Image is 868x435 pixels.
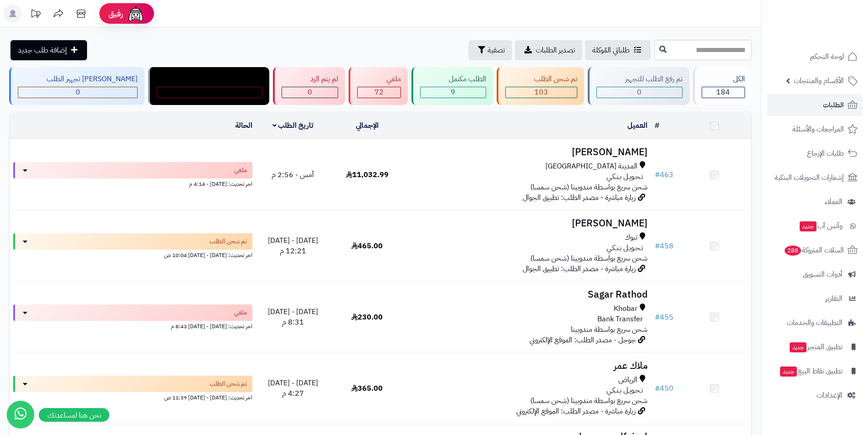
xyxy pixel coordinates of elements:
[529,335,636,346] span: جوجل - مصدر الطلب: الموقع الإلكتروني
[234,166,247,175] span: ملغي
[817,389,842,402] span: الإعدادات
[506,87,577,98] div: 103
[716,87,730,98] span: 184
[268,377,318,399] span: [DATE] - [DATE] 4:27 م
[767,288,863,309] a: التقارير
[767,336,863,358] a: تطبيق المتجرجديد
[530,395,647,406] span: شحن سريع بواسطة مندوبينا (شحن سمسا)
[13,392,252,402] div: اخر تحديث: [DATE] - [DATE] 11:39 ص
[351,383,383,394] span: 365.00
[346,169,389,180] span: 11,032.99
[375,87,384,98] span: 72
[347,67,409,105] a: ملغي 72
[408,361,647,371] h3: ملاك عمر
[792,123,844,136] span: المراجعات والأسئلة
[790,342,806,352] span: جديد
[356,120,379,131] a: الإجمالي
[655,383,660,394] span: #
[767,360,863,382] a: تطبيق نقاط البيعجديد
[495,67,586,105] a: تم شحن الطلب 103
[530,253,647,264] span: شحن سريع بواسطة مندوبينا (شحن سمسا)
[767,167,863,189] a: إشعارات التحويلات البنكية
[775,171,844,184] span: إشعارات التحويلات البنكية
[127,5,145,23] img: ai-face.png
[655,120,659,131] a: #
[825,195,842,208] span: العملاء
[282,74,338,84] div: لم يتم الرد
[272,120,314,131] a: تاريخ الطلب
[76,87,80,98] span: 0
[767,191,863,213] a: العملاء
[421,87,486,98] div: 9
[18,74,138,84] div: [PERSON_NAME] تجهيز الطلب
[536,45,575,56] span: تصدير الطلبات
[780,367,797,377] span: جديد
[789,341,842,353] span: تطبيق المتجر
[655,169,660,180] span: #
[146,67,271,105] a: مندوب توصيل داخل الرياض 0
[655,241,673,252] a: #458
[767,239,863,261] a: السلات المتروكة288
[545,161,637,172] span: المدينة [GEOGRAPHIC_DATA]
[655,169,673,180] a: #463
[799,220,842,232] span: وآتس آب
[268,235,318,257] span: [DATE] - [DATE] 12:21 م
[24,5,47,25] a: تحديثات المنصة
[702,74,745,84] div: الكل
[108,8,123,19] span: رفيق
[523,263,636,274] span: زيارة مباشرة - مصدر الطلب: تطبيق الجوال
[357,74,401,84] div: ملغي
[207,87,212,98] span: 0
[18,87,137,98] div: 0
[282,87,338,98] div: 0
[606,385,643,396] span: تـحـويـل بـنـكـي
[13,178,252,188] div: اخر تحديث: [DATE] - 4:14 م
[806,26,859,45] img: logo-2.png
[767,312,863,334] a: التطبيقات والخدمات
[408,289,647,300] h3: Sagar Rathod
[571,324,647,335] span: شحن سريع بواسطة مندوبينا
[451,87,455,98] span: 9
[7,67,146,105] a: [PERSON_NAME] تجهيز الطلب 0
[408,218,647,229] h3: [PERSON_NAME]
[530,182,647,193] span: شحن سريع بواسطة مندوبينا (شحن سمسا)
[468,40,512,60] button: تصفية
[268,306,318,328] span: [DATE] - [DATE] 8:31 م
[157,87,262,98] div: 0
[618,375,637,385] span: الرياض
[272,169,314,180] span: أمس - 2:56 م
[586,67,691,105] a: تم رفع الطلب للتجهيز 0
[13,321,252,330] div: اخر تحديث: [DATE] - [DATE] 8:43 م
[505,74,577,84] div: تم شحن الطلب
[358,87,400,98] div: 72
[235,120,252,131] a: الحالة
[655,312,660,323] span: #
[606,172,643,182] span: تـحـويـل بـنـكـي
[592,45,630,56] span: طلباتي المُوكلة
[825,292,842,305] span: التقارير
[597,314,643,325] span: Bank Transfer
[308,87,312,98] span: 0
[767,384,863,406] a: الإعدادات
[351,241,383,252] span: 465.00
[410,67,495,105] a: الطلب مكتمل 9
[351,312,383,323] span: 230.00
[420,74,486,84] div: الطلب مكتمل
[523,192,636,203] span: زيارة مباشرة - مصدر الطلب: تطبيق الجوال
[10,40,87,60] a: إضافة طلب جديد
[234,308,247,317] span: ملغي
[210,237,247,246] span: تم شحن الطلب
[767,118,863,140] a: المراجعات والأسئلة
[655,312,673,323] a: #455
[767,142,863,164] a: طلبات الإرجاع
[596,74,683,84] div: تم رفع الطلب للتجهيز
[785,246,801,256] span: 288
[803,268,842,281] span: أدوات التسويق
[614,304,637,314] span: Khobar
[516,406,636,417] span: زيارة مباشرة - مصدر الطلب: الموقع الإلكتروني
[767,94,863,116] a: الطلبات
[488,45,505,56] span: تصفية
[767,263,863,285] a: أدوات التسويق
[784,244,844,257] span: السلات المتروكة
[210,379,247,388] span: تم شحن الطلب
